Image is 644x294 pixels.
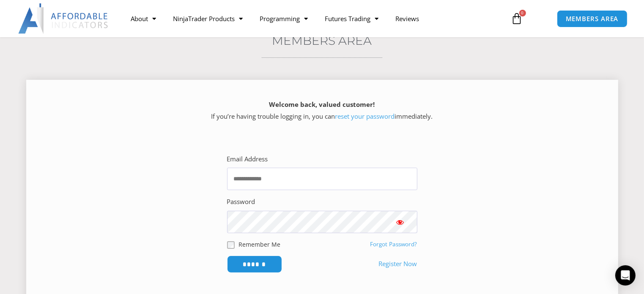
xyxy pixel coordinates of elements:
a: Members Area [272,33,372,48]
a: Forgot Password? [370,240,417,248]
img: LogoAI | Affordable Indicators – NinjaTrader [18,3,109,34]
label: Password [227,196,255,208]
a: Reviews [387,9,428,28]
button: Show password [384,211,417,233]
a: reset your password [335,112,395,120]
label: Remember Me [239,240,281,249]
p: If you’re having trouble logging in, you can immediately. [41,99,603,122]
a: Futures Trading [316,9,387,28]
a: About [122,9,164,28]
div: Open Intercom Messenger [615,265,636,286]
a: MEMBERS AREA [557,10,628,27]
a: Programming [251,9,316,28]
span: MEMBERS AREA [566,16,619,22]
a: NinjaTrader Products [164,9,251,28]
strong: Welcome back, valued customer! [269,100,375,109]
label: Email Address [227,153,268,165]
a: 0 [499,6,536,31]
span: 0 [519,10,526,16]
a: Register Now [379,258,417,270]
nav: Menu [122,9,502,28]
